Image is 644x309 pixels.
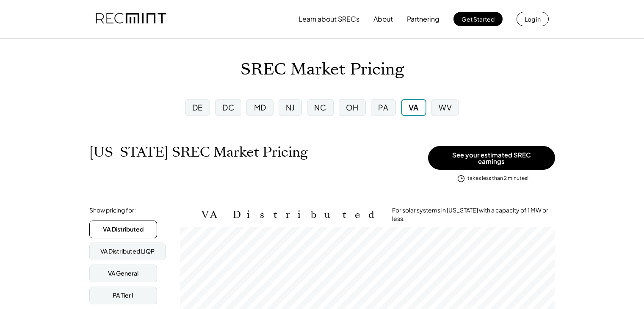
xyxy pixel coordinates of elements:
[428,146,555,170] button: See your estimated SREC earnings
[409,102,419,113] div: VA
[222,102,234,113] div: DC
[439,102,452,113] div: WV
[286,102,295,113] div: NJ
[346,102,359,113] div: OH
[314,102,326,113] div: NC
[96,5,166,33] img: recmint-logotype%403x.png
[517,12,549,26] button: Log in
[202,209,379,221] h2: VA Distributed
[407,11,439,28] button: Partnering
[89,206,136,215] div: Show pricing for:
[299,11,359,28] button: Learn about SRECs
[103,225,144,234] div: VA Distributed
[254,102,266,113] div: MD
[113,291,133,300] div: PA Tier I
[378,102,388,113] div: PA
[392,206,555,223] div: For solar systems in [US_STATE] with a capacity of 1 MW or less.
[467,175,528,182] div: takes less than 2 minutes!
[453,12,503,26] button: Get Started
[108,269,138,278] div: VA General
[240,60,404,80] h1: SREC Market Pricing
[373,11,393,28] button: About
[100,247,155,256] div: VA Distributed LIQP
[192,102,203,113] div: DE
[89,144,308,160] h1: [US_STATE] SREC Market Pricing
